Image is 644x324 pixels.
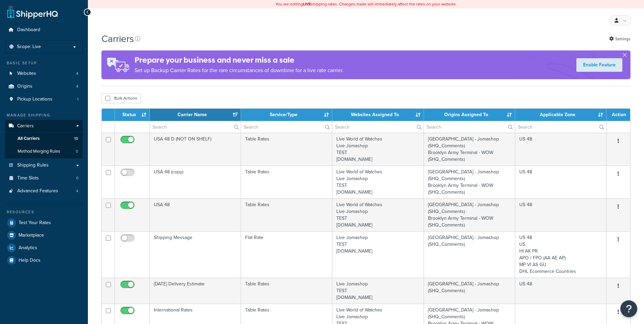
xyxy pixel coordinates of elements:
[5,67,83,80] a: Websites 4
[5,159,83,172] a: Shipping Rules
[5,217,83,229] a: Test Your Rates
[424,198,515,231] td: [GEOGRAPHIC_DATA] - Jomashop (SHQ_Comments) Brooklyn Army Terminal - WOW (SHQ_Comments)
[5,120,83,132] a: Carriers
[5,132,83,145] a: All Carriers 10
[135,55,343,66] h4: Prepare your business and never miss a sale
[606,109,630,121] th: Action
[5,112,83,118] div: Manage Shipping
[241,278,332,304] td: Table Rates
[515,278,606,304] td: US 48
[18,136,40,142] span: All Carriers
[332,231,424,278] td: Live Jomashop TEST [DOMAIN_NAME]
[17,71,36,77] span: Websites
[620,300,637,317] button: Open Resource Center
[5,242,83,254] a: Analytics
[515,109,606,121] th: Applicable Zone: activate to sort column ascending
[332,198,424,231] td: Live World of Watches Live Jomashop TEST [DOMAIN_NAME]
[76,71,78,77] span: 4
[18,149,60,154] span: Method Merging Rules
[332,166,424,198] td: Live World of Watches Live Jomashop TEST [DOMAIN_NAME]
[76,84,78,89] span: 4
[5,93,83,106] a: Pickup Locations 1
[76,175,78,181] span: 0
[332,109,424,121] th: Websites Assigned To: activate to sort column ascending
[5,67,83,80] li: Websites
[241,109,332,121] th: Service/Type: activate to sort column ascending
[5,120,83,158] li: Carriers
[76,188,78,194] span: 4
[150,121,241,133] input: Search
[74,136,78,142] span: 10
[303,1,311,7] b: LIVE
[17,27,40,33] span: Dashboard
[515,166,606,198] td: US 48
[332,121,423,133] input: Search
[515,198,606,231] td: US 48
[77,96,78,102] span: 1
[5,80,83,93] a: Origins 4
[150,133,241,166] td: USA 48 D (NOT ON SHELF)
[5,24,83,36] a: Dashboard
[17,175,39,181] span: Time Slots
[609,34,630,44] a: Settings
[241,121,332,133] input: Search
[5,93,83,106] li: Pickup Locations
[515,231,606,278] td: US 48 US HI AK PR APO / FPO (AA AE AP) MP VI AS GU DHL Ecommerce Countries
[5,185,83,197] li: Advanced Features
[135,66,343,75] p: Set up Backup Carrier Rates for the rare circumstances of downtime for a live rate carrier.
[19,245,37,251] span: Analytics
[576,58,622,72] a: Enable Feature
[241,198,332,231] td: Table Rates
[115,109,150,121] th: Status: activate to sort column ascending
[515,133,606,166] td: US 48
[150,198,241,231] td: USA 48
[424,166,515,198] td: [GEOGRAPHIC_DATA] - Jomashop (SHQ_Comments) Brooklyn Army Terminal - WOW (SHQ_Comments)
[5,145,83,158] li: Method Merging Rules
[515,121,606,133] input: Search
[7,5,58,19] a: ShipperHQ Home
[241,133,332,166] td: Table Rates
[150,166,241,198] td: USA 48 (copy)
[17,96,52,102] span: Pickup Locations
[17,163,49,168] span: Shipping Rules
[5,185,83,197] a: Advanced Features 4
[5,172,83,185] li: Time Slots
[424,133,515,166] td: [GEOGRAPHIC_DATA] - Jomashop (SHQ_Comments) Brooklyn Army Terminal - WOW (SHQ_Comments)
[5,229,83,241] a: Marketplace
[332,133,424,166] td: Live World of Watches Live Jomashop TEST [DOMAIN_NAME]
[150,109,241,121] th: Carrier Name: activate to sort column ascending
[19,220,51,226] span: Test Your Rates
[424,278,515,304] td: [GEOGRAPHIC_DATA] - Jomashop (SHQ_Comments)
[101,32,134,45] h1: Carriers
[5,254,83,266] a: Help Docs
[5,80,83,93] li: Origins
[241,231,332,278] td: Flat Rate
[5,60,83,66] div: Basic Setup
[332,278,424,304] td: Live Jomashop TEST [DOMAIN_NAME]
[76,149,78,154] span: 0
[19,258,41,263] span: Help Docs
[424,121,515,133] input: Search
[150,231,241,278] td: Shipping Message
[17,84,32,89] span: Origins
[5,132,83,145] li: All Carriers
[17,44,41,50] span: Scope: Live
[241,166,332,198] td: Table Rates
[5,209,83,215] div: Resources
[19,233,44,238] span: Marketplace
[424,231,515,278] td: [GEOGRAPHIC_DATA] - Jomashop (SHQ_Comments)
[424,109,515,121] th: Origins Assigned To: activate to sort column ascending
[5,145,83,158] a: Method Merging Rules 0
[150,278,241,304] td: [DATE] Delivery Estimate
[17,188,58,194] span: Advanced Features
[101,93,141,103] button: Bulk Actions
[101,50,135,79] img: ad-rules-rateshop-fe6ec290ccb7230408bd80ed9643f0289d75e0ffd9eb532fc0e269fcd187b520.png
[17,123,34,129] span: Carriers
[5,172,83,185] a: Time Slots 0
